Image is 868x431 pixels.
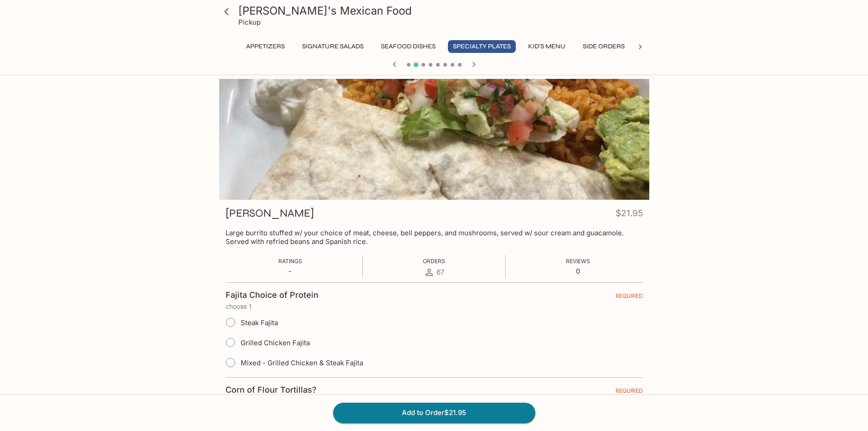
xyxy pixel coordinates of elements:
span: Reviews [566,258,590,265]
span: Ratings [278,258,302,265]
h4: Corn of Flour Tortillas? [226,385,317,395]
p: choose 1 [226,303,643,310]
div: Fajita Burrito [219,79,649,200]
p: Pickup [238,18,261,26]
button: Specialty Plates [448,40,516,53]
span: REQUIRED [616,387,643,398]
h3: [PERSON_NAME] [226,206,314,220]
span: Mixed - Grilled Chicken & Steak Fajita [241,358,363,367]
p: 0 [566,267,590,275]
h4: $21.95 [616,206,643,224]
h3: [PERSON_NAME]'s Mexican Food [238,4,646,18]
span: Orders [423,258,445,265]
span: REQUIRED [616,292,643,303]
button: Appetizers [241,40,290,53]
span: Steak Fajita [241,318,278,327]
p: - [278,267,302,275]
button: Kid's Menu [523,40,570,53]
button: Signature Salads [297,40,369,53]
h4: Fajita Choice of Protein [226,290,318,300]
button: Add to Order$21.95 [333,403,535,423]
button: Side Orders [578,40,630,53]
span: 67 [437,268,444,276]
button: Seafood Dishes [376,40,441,53]
span: Grilled Chicken Fajita [241,338,310,347]
p: Large burrito stuffed w/ your choice of meat, cheese, bell peppers, and mushrooms, served w/ sour... [226,228,643,246]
